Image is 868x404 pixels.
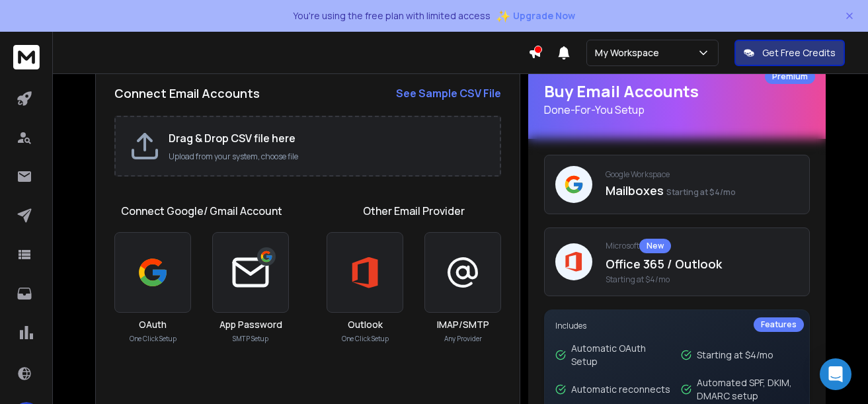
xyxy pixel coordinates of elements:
h1: Connect Google/ Gmail Account [121,203,282,219]
p: Google Workspace [606,169,799,180]
h1: Other Email Provider [363,203,465,219]
p: SMTP Setup [233,334,268,344]
div: Premium [765,69,815,84]
h3: App Password [219,318,282,331]
h3: IMAP/SMTP [437,318,489,331]
button: Get Free Credits [734,40,845,66]
strong: See Sample CSV File [396,86,501,101]
span: Starting at $4/mo [606,274,799,285]
span: ✨ [496,7,510,25]
p: You're using the free plan with limited access [293,9,491,22]
p: My Workspace [595,46,664,60]
span: Starting at $4/mo [666,186,736,198]
p: Done-For-You Setup [544,102,810,118]
p: Starting at $4/mo [697,348,773,362]
div: Open Intercom Messenger [820,358,851,390]
p: Any Provider [444,334,482,344]
p: One Click Setup [130,334,177,344]
p: Get Free Credits [762,46,836,60]
a: See Sample CSV File [396,85,501,101]
h1: Buy Email Accounts [544,81,810,118]
p: One Click Setup [342,334,389,344]
p: Upload from your system, choose file [169,151,487,162]
h3: Outlook [348,318,383,331]
div: New [639,239,671,253]
p: Automatic OAuth Setup [571,342,673,368]
div: Features [754,317,804,332]
p: Automatic reconnects [571,383,670,396]
h3: OAuth [139,318,167,331]
h2: Drag & Drop CSV file here [169,130,487,146]
p: Microsoft [606,239,799,253]
p: Mailboxes [606,181,799,200]
h2: Connect Email Accounts [114,84,260,102]
button: ✨Upgrade Now [496,3,575,29]
span: Upgrade Now [513,9,575,22]
p: Office 365 / Outlook [606,255,799,273]
p: Includes [555,321,799,331]
p: Automated SPF, DKIM, DMARC setup [697,376,799,403]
